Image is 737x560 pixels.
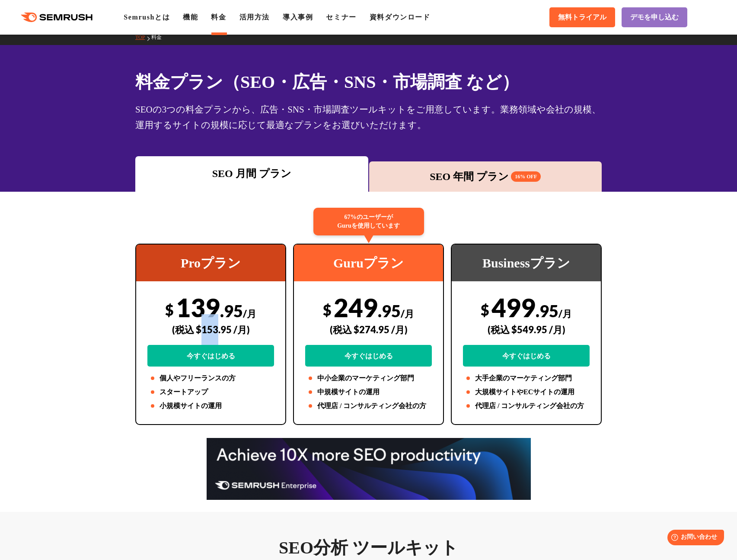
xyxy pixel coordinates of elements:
div: (税込 $274.95 /月) [305,314,432,345]
li: 中規模サイトの運用 [305,387,432,397]
span: 無料トライアル [558,13,606,22]
div: 499 [463,292,590,367]
a: 活用方法 [239,13,270,21]
span: $ [165,301,174,319]
a: 今すぐはじめる [147,345,274,367]
li: 個人やフリーランスの方 [147,373,274,383]
iframe: Help widget launcher [660,526,727,550]
span: 16% OFF [511,171,541,182]
a: 資料ダウンロード [370,13,431,21]
h1: 料金プラン（SEO・広告・SNS・市場調査 など） [135,69,602,95]
li: 大手企業のマーケティング部門 [463,373,590,383]
div: SEOの3つの料金プランから、広告・SNS・市場調査ツールキットをご用意しています。業務領域や会社の規模、運用するサイトの規模に応じて最適なプランをお選びいただけます。 [135,102,602,133]
li: 代理店 / コンサルティング会社の方 [463,401,590,411]
span: .95 [220,301,243,321]
a: 導入事例 [283,13,313,21]
span: デモを申し込む [630,13,679,22]
li: 中小企業のマーケティング部門 [305,373,432,383]
div: 67%のユーザーが Guruを使用しています [313,208,424,235]
div: SEO 年間 プラン [373,169,598,184]
div: Businessプラン [452,245,601,281]
span: .95 [378,301,401,321]
a: TOP [135,34,151,40]
div: 139 [147,292,274,367]
h3: SEO分析 ツールキット [135,537,602,559]
div: 249 [305,292,432,367]
span: $ [481,301,489,319]
span: .95 [536,301,558,321]
div: Guruプラン [294,245,443,281]
div: (税込 $153.95 /月) [147,314,274,345]
a: 無料トライアル [549,7,615,27]
a: 今すぐはじめる [463,345,590,367]
a: セミナー [326,13,356,21]
li: 大規模サイトやECサイトの運用 [463,387,590,397]
a: 機能 [183,13,198,21]
a: 料金 [211,13,226,21]
li: スタートアップ [147,387,274,397]
div: SEO 月間 プラン [140,166,364,181]
span: /月 [558,308,572,319]
span: /月 [243,308,256,319]
a: 今すぐはじめる [305,345,432,367]
div: (税込 $549.95 /月) [463,314,590,345]
li: 小規模サイトの運用 [147,401,274,411]
div: Proプラン [136,245,285,281]
a: デモを申し込む [622,7,687,27]
a: Semrushとは [124,13,170,21]
a: 料金 [151,34,168,40]
span: $ [323,301,332,319]
li: 代理店 / コンサルティング会社の方 [305,401,432,411]
span: /月 [401,308,414,319]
